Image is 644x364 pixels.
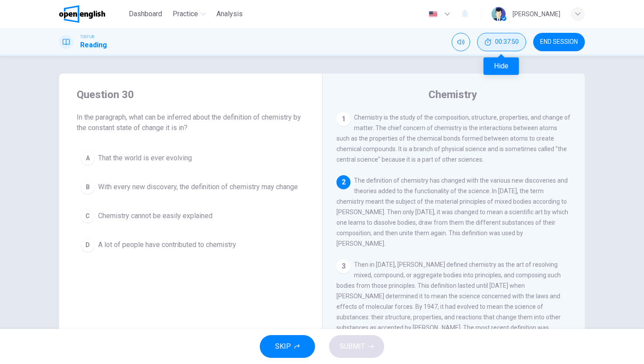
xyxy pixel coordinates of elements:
div: Hide [484,57,519,75]
span: Then in [DATE], [PERSON_NAME] defined chemistry as the art of resolving mixed, compound, or aggre... [336,261,570,352]
span: Chemistry is the study of the composition, structure, properties, and change of matter. The chief... [336,114,570,163]
span: 00:37:50 [495,39,519,46]
span: The definition of chemistry has changed with the various new discoveries and theories added to th... [336,177,568,247]
div: Hide [477,33,526,51]
a: OpenEnglish logo [59,5,125,23]
div: C [81,209,95,223]
button: Practice [169,6,209,22]
img: OpenEnglish logo [59,5,105,23]
div: 1 [336,112,350,126]
button: Analysis [213,6,246,22]
div: B [81,180,95,194]
div: [PERSON_NAME] [513,9,560,19]
span: A lot of people have contributed to chemistry [98,240,236,250]
span: Analysis [216,9,243,19]
button: Dashboard [125,6,166,22]
button: CChemistry cannot be easily explained [77,205,304,227]
span: With every new discovery, the definition of chemistry may change [98,182,298,192]
span: Practice [173,9,198,19]
img: en [428,11,439,18]
span: In the paragraph, what can be inferred about the definition of chemistry by the constant state of... [77,112,304,133]
span: Chemistry cannot be easily explained [98,211,212,221]
button: BWith every new discovery, the definition of chemistry may change [77,176,304,198]
div: 2 [336,175,350,189]
h4: Chemistry [428,88,477,102]
span: Dashboard [129,9,162,19]
div: A [81,151,95,165]
div: Mute [452,33,470,51]
span: END SESSION [540,39,578,46]
button: DA lot of people have contributed to chemistry [77,234,304,256]
button: SKIP [260,335,315,358]
button: 00:37:50 [477,33,526,51]
div: D [81,238,95,252]
img: Profile picture [492,7,506,21]
span: TOEFL® [80,34,94,40]
h1: Reading [80,40,107,50]
span: That the world is ever evolving [98,153,192,163]
h4: Question 30 [77,88,304,102]
button: AThat the world is ever evolving [77,147,304,169]
span: SKIP [275,340,291,353]
button: END SESSION [533,33,585,51]
div: 3 [336,259,350,273]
